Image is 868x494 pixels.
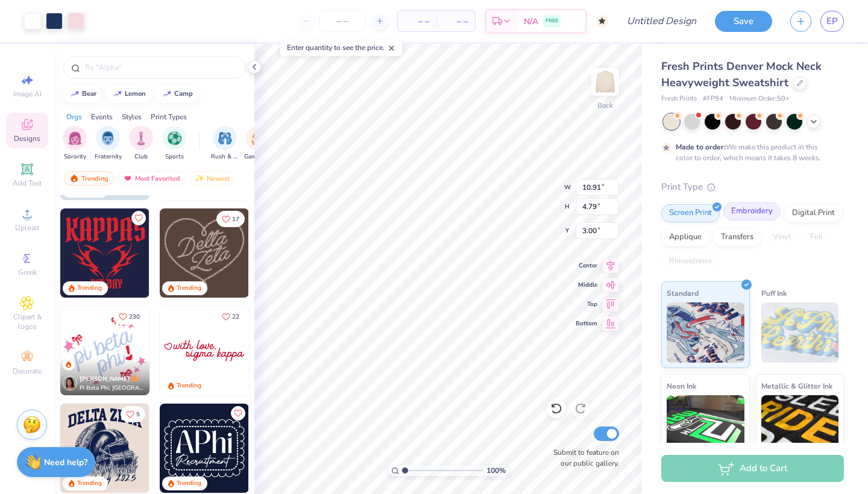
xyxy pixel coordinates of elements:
div: Trending [177,479,201,488]
button: Like [216,211,245,227]
img: topCreatorCrown.gif [130,373,139,383]
div: Trending [77,479,102,488]
button: filter button [95,126,122,161]
span: Bottom [576,319,597,328]
span: – – [405,15,429,28]
img: 7c25af43-ee9c-46a3-90d4-88b8a0296736 [149,306,238,395]
span: Greek [18,267,37,277]
div: Orgs [66,111,82,122]
span: Middle [576,281,597,289]
span: Sports [165,152,184,161]
span: FREE [546,17,558,25]
span: Fresh Prints [661,94,697,104]
span: Minimum Order: 50 + [729,94,790,104]
div: Embroidery [723,202,781,220]
img: Neon Ink [667,395,744,455]
span: EP [826,14,838,28]
img: 95ef838a-a585-4c4d-af9c-d02604e6401c [248,404,338,493]
img: Sports Image [168,131,181,145]
input: Try "Alpha" [83,61,237,73]
img: 31432bec-9d04-4367-a1bf-431e9e100e59 [160,404,249,493]
div: Newest [189,171,235,186]
div: Trending [177,284,201,293]
button: Like [121,406,145,422]
div: Most Favorited [118,171,186,186]
span: Clipart & logos [6,312,48,331]
img: 0bcfe723-b771-47ba-bfd9-d661bcf572d9 [248,306,338,395]
div: lemon [125,90,146,97]
img: 26489e97-942d-434c-98d3-f0000c66074d [149,208,238,298]
span: Club [134,152,148,161]
div: filter for Sports [162,126,186,161]
span: Fresh Prints Denver Mock Neck Heavyweight Sweatshirt [661,59,822,90]
div: Trending [177,381,201,390]
img: Puff Ink [761,302,839,363]
img: Standard [667,302,744,363]
span: Game Day [244,152,272,161]
span: Fraternity [95,152,122,161]
button: bear [63,85,102,103]
img: Avatar [63,376,77,390]
img: ead2b24a-117b-4488-9b34-c08fd5176a7b [248,208,338,298]
div: Print Type [661,180,844,194]
div: Rhinestones [661,252,720,270]
div: Foil [802,228,831,246]
span: 230 [129,314,140,320]
div: Trending [64,171,114,186]
input: – – [319,10,366,32]
button: Like [131,211,146,225]
div: Back [597,100,613,111]
img: Newest.gif [195,174,204,183]
img: 9df6a03c-bc40-4ae5-b1d8-6bdbd844fa7c [160,306,249,395]
img: Fraternity Image [101,131,115,145]
div: filter for Club [129,126,153,161]
button: filter button [129,126,153,161]
span: Rush & Bid [211,152,239,161]
button: camp [156,85,198,103]
span: Image AI [13,89,42,99]
button: Like [231,406,245,421]
button: lemon [106,85,151,103]
img: Back [593,70,617,94]
a: EP [820,11,844,32]
label: Submit to feature on our public gallery. [547,447,619,469]
img: Club Image [134,131,148,145]
button: filter button [63,126,87,161]
span: Top [576,300,597,308]
div: filter for Game Day [244,126,272,161]
img: trending.gif [69,174,79,183]
span: N/A [524,15,538,28]
div: bear [82,90,96,97]
span: Decorate [13,366,42,376]
div: filter for Fraternity [95,126,122,161]
div: filter for Sorority [63,126,87,161]
button: Like [216,308,245,325]
div: Digital Print [784,204,843,222]
span: Standard [667,287,699,299]
div: Screen Print [661,204,720,222]
span: Metallic & Glitter Ink [761,380,832,392]
img: most_fav.gif [123,174,133,183]
button: filter button [244,126,272,161]
div: Transfers [713,228,761,246]
div: Trending [77,284,102,293]
img: 12710c6a-dcc0-49ce-8688-7fe8d5f96fe2 [160,208,249,298]
span: Pi Beta Phi, [GEOGRAPHIC_DATA][US_STATE] [80,384,145,393]
span: Sorority [64,152,86,161]
img: Metallic & Glitter Ink [761,395,839,455]
img: Sorority Image [68,131,82,145]
span: Add Text [13,178,42,188]
img: trend_line.gif [162,90,172,98]
div: filter for Rush & Bid [211,126,239,161]
img: fbf7eecc-576a-4ece-ac8a-ca7dcc498f59 [60,208,149,298]
img: d09537ac-ed9c-4deb-9cd7-729128c13bd7 [149,404,238,493]
div: We make this product in this color to order, which means it takes 8 weeks. [676,142,824,163]
div: Vinyl [765,228,799,246]
div: Applique [661,228,709,246]
div: Styles [122,111,142,122]
span: 17 [232,216,239,222]
button: Like [113,308,145,325]
span: 5 [136,411,140,417]
button: filter button [162,126,186,161]
span: – – [444,15,468,28]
